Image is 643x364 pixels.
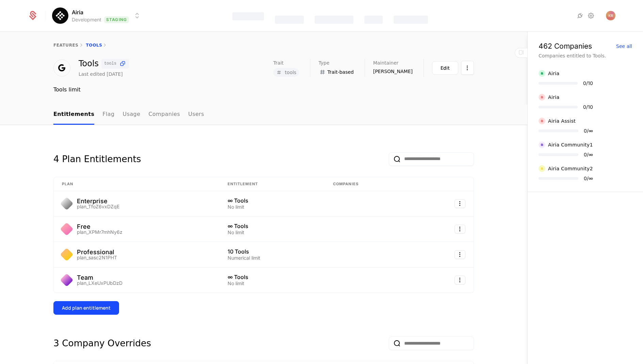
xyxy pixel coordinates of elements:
[315,16,353,24] div: Companies
[228,274,317,280] div: ∞ Tools
[455,250,465,259] button: Select action
[364,16,383,24] div: Events
[77,230,122,235] div: plan_XPMr7mhNy6z
[77,275,122,281] div: Team
[53,105,204,125] ul: Choose Sub Page
[104,16,129,23] span: Staging
[587,12,595,20] a: Settings
[228,205,317,209] div: No limit
[539,94,545,101] img: Airia
[548,141,593,148] div: Airia Community1
[548,165,593,172] div: Airia Community2
[53,105,474,125] nav: Main
[373,60,399,65] span: Maintainer
[539,70,545,77] img: Airia
[53,336,151,350] div: 3 Company Overrides
[318,60,329,65] span: Type
[102,105,114,125] a: Flag
[62,305,111,311] div: Add plan entitlement
[576,12,584,20] a: Integrations
[228,223,317,229] div: ∞ Tools
[548,70,559,77] div: Airia
[79,71,123,77] div: Last edited [DATE]
[52,7,68,24] img: Airia
[285,70,296,75] span: tools
[455,276,465,284] button: Select action
[539,52,632,59] div: Companies entitled to Tools.
[461,61,474,75] button: Select action
[616,44,632,49] div: See all
[54,177,219,191] th: Plan
[232,12,264,20] div: Features
[606,11,615,20] button: Open user button
[77,281,122,285] div: plan_LXeUxPUbDzD
[583,81,593,86] div: 0 / 10
[53,43,79,48] a: features
[228,230,317,235] div: No limit
[228,256,317,260] div: Numerical limit
[325,177,415,191] th: Companies
[584,152,593,157] div: 0 / ∞
[228,198,317,203] div: ∞ Tools
[539,118,545,124] img: Airia Assist
[455,225,465,233] button: Select action
[228,281,317,286] div: No limit
[583,105,593,109] div: 0 / 10
[53,86,474,94] div: Tools limit
[455,199,465,208] button: Select action
[548,94,559,101] div: Airia
[53,105,94,125] a: Entitlements
[77,255,117,260] div: plan_sasc2N1PHT
[53,152,141,166] div: 4 Plan Entitlements
[77,249,117,255] div: Professional
[548,118,576,124] div: Airia Assist
[54,8,141,23] button: Select environment
[104,62,116,66] span: tools
[327,69,354,75] span: Trait-based
[188,105,204,125] a: Users
[539,141,545,148] img: Airia Community1
[77,198,119,204] div: Enterprise
[584,176,593,181] div: 0 / ∞
[79,59,129,69] div: Tools
[72,8,83,16] span: Airia
[441,65,450,71] div: Edit
[539,165,545,172] img: Airia Community2
[123,105,141,125] a: Usage
[72,16,101,23] div: Development
[273,60,283,65] span: Trait
[53,301,119,315] button: Add plan entitlement
[539,42,592,50] div: 462 Companies
[373,68,413,75] span: [PERSON_NAME]
[584,128,593,133] div: 0 / ∞
[275,16,304,24] div: Catalog
[394,16,428,24] div: Components
[432,61,458,75] button: Edit
[228,249,317,254] div: 10 Tools
[219,177,325,191] th: Entitlement
[77,204,119,209] div: plan_TfoZ6vxDZqE
[148,105,180,125] a: Companies
[606,11,615,20] img: Katrina Reddy
[77,224,122,230] div: Free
